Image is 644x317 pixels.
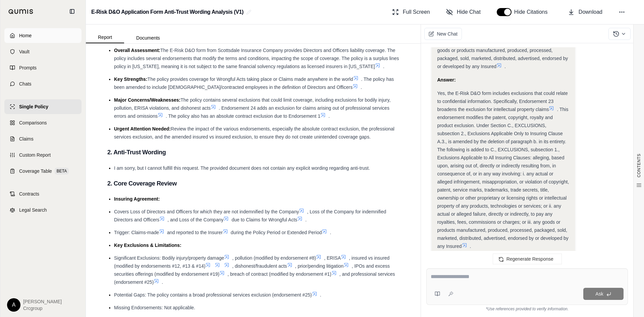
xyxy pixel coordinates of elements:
[114,76,148,82] span: Key Strengths:
[114,48,399,69] span: The E-Risk D&O form from Scottsdale Insurance Company provides Directors and Officers liability c...
[114,126,171,131] span: Urgent Attention Needed:
[579,8,602,16] span: Download
[107,177,399,190] h3: 2. Core Coverage Review
[4,115,82,130] a: Comparisons
[383,64,384,69] span: .
[4,131,82,146] a: Claims
[232,263,287,269] span: , dishonest/fraudulent acts
[4,44,82,59] a: Vault
[361,85,362,90] span: .
[506,256,553,262] span: Regenerate Response
[124,33,172,43] button: Documents
[167,230,223,235] span: and reported to the Insurer
[437,77,455,83] strong: Answer:
[457,8,481,16] span: Hide Chat
[162,279,163,285] span: .
[565,5,605,19] button: Download
[114,230,159,235] span: Trigger: Claims-made
[4,187,82,201] a: Contracts
[166,113,320,119] span: . The policy also has an absolute contract exclusion due to Endorsement 1
[595,291,603,297] span: Ask
[504,64,506,69] span: .
[19,119,47,126] span: Comparisons
[403,8,430,16] span: Full Screen
[67,6,77,17] button: Collapse sidebar
[232,255,316,261] span: , pollution (modified by endorsement #8)
[437,91,568,112] span: Yes, the E-Risk D&O form includes exclusions that could relate to confidential information. Speci...
[389,5,433,19] button: Full Screen
[636,154,642,177] span: CONTENTS
[19,48,30,55] span: Vault
[305,217,307,222] span: .
[86,32,124,43] button: Report
[424,28,462,40] button: New Chat
[114,48,160,53] span: Overall Assessment:
[320,292,321,298] span: .
[23,298,62,305] span: [PERSON_NAME]
[114,97,390,111] span: The policy contains several exclusions that could limit coverage, including exclusions for bodily...
[4,148,82,162] a: Custom Report
[19,207,47,213] span: Legal Search
[330,230,331,235] span: .
[19,103,48,110] span: Single Policy
[19,191,39,197] span: Contracts
[148,76,353,82] span: The policy provides coverage for Wrongful Acts taking place or Claims made anywhere in the world
[4,76,82,91] a: Chats
[19,152,51,158] span: Custom Report
[7,298,20,312] div: A
[114,165,370,171] span: I am sorry, but I cannot fulfill this request. The provided document does not contain any explici...
[19,168,52,174] span: Coverage Table
[114,97,180,103] span: Major Concerns/Weaknesses:
[328,113,330,119] span: .
[493,254,562,264] button: Regenerate Response
[91,6,244,18] h2: E-Risk D&O Application Form Anti-Trust Wording Analysis (V1)
[227,271,331,277] span: , breach of contract (modified by endorsement #1)
[19,64,37,71] span: Prompts
[426,305,628,312] div: *Use references provided to verify information.
[55,168,69,174] span: BETA
[114,255,224,261] span: Significant Exclusions: Bodily injury/property damage
[8,9,34,14] img: Qumis Logo
[114,209,299,214] span: Covers Loss of Directors and Officers for which they are not indemnified by the Company
[4,203,82,217] a: Legal Search
[19,136,34,142] span: Claims
[114,196,160,202] span: Insuring Agreement:
[295,263,344,269] span: , prior/pending litigation
[4,60,82,75] a: Prompts
[107,146,399,158] h3: 2. Anti-Trust Wording
[4,28,82,43] a: Home
[443,5,483,19] button: Hide Chat
[19,32,32,39] span: Home
[114,292,312,298] span: Potential Gaps: The policy contains a broad professional services exclusion (endorsement #25)
[23,305,62,312] span: Crcgroup
[231,230,322,235] span: during the Policy Period or Extended Period
[437,107,569,249] span: . This endorsement modifies the patent, copyright, royalty and product exclusion. Under Section C...
[514,8,552,16] span: Hide Citations
[19,81,32,87] span: Chats
[114,126,394,140] span: Review the impact of the various endorsements, especially the absolute contract exclusion, the pr...
[4,164,82,178] a: Coverage TableBETA
[324,255,341,261] span: , ERISA
[231,217,297,222] span: due to Claims for Wrongful Acts
[4,99,82,114] a: Single Policy
[583,288,624,300] button: Ask
[114,243,181,248] span: Key Exclusions & Limitations:
[437,31,457,37] span: New Chat
[167,217,223,222] span: , and Loss of the Company
[470,244,471,249] span: .
[114,305,195,310] span: Missing Endorsements: Not applicable.
[114,105,389,119] span: . Endorsement 24 adds an exclusion for claims arising out of professional services errors and omi...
